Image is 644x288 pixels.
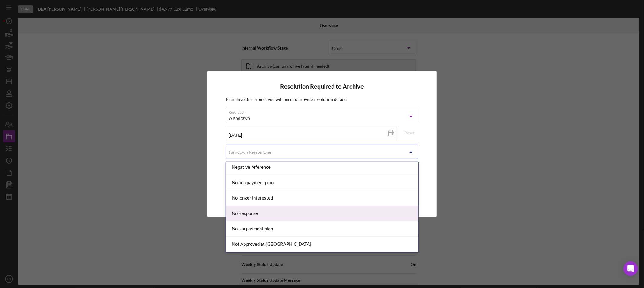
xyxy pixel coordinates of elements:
[226,252,418,267] div: Not enough collateral
[226,221,418,237] div: No tax payment plan
[226,237,418,252] div: Not Approved at [GEOGRAPHIC_DATA]
[400,128,418,137] button: Reset
[226,160,418,175] div: Negative reference
[226,206,418,221] div: No Response
[229,116,250,120] div: Withdrawn
[226,83,419,90] h4: Resolution Required to Archive
[226,175,418,190] div: No lien payment plan
[404,128,415,137] div: Reset
[229,150,271,155] div: Turndown Reason One
[226,190,418,206] div: No longer interested
[623,261,638,276] div: Open Intercom Messenger
[226,96,419,103] p: To archive this project you will need to provide resolution details.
